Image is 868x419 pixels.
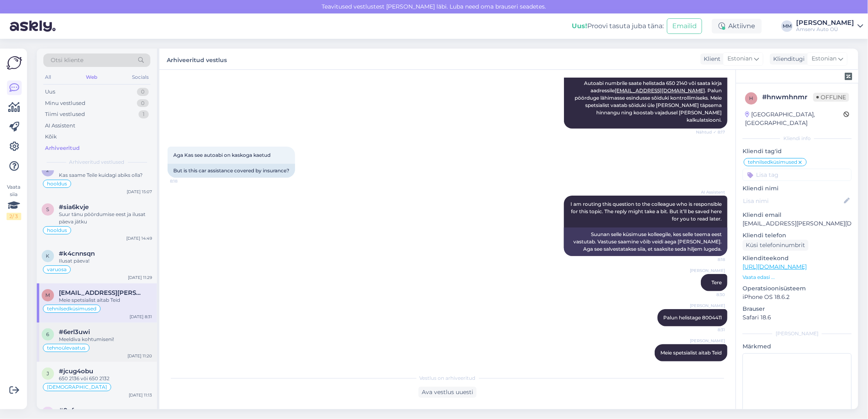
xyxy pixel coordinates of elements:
div: Socials [130,72,150,82]
img: zendesk [845,73,852,80]
span: Tere [711,279,722,285]
div: Ilusat päeva! [59,257,152,265]
span: 8:31 [694,362,725,368]
span: Estonian [727,54,752,63]
span: Arhiveeritud vestlused [69,158,125,166]
div: MM [781,20,793,32]
div: Küsi telefoninumbrit [743,240,808,251]
div: 650 2136 või 650 2132 [59,375,152,382]
span: M [46,292,50,298]
p: iPhone OS 18.6.2 [743,293,852,301]
div: Web [84,72,99,82]
div: Uus [45,88,55,96]
span: 8:30 [694,292,725,298]
span: hooldus [47,181,67,186]
img: Askly Logo [7,55,22,71]
p: Klienditeekond [743,254,852,263]
input: Lisa nimi [743,196,842,205]
div: # hnwmhnmr [762,92,813,102]
div: Vaata siia [7,183,21,220]
span: AI Assistent [694,189,725,195]
span: #jcug4obu [59,368,93,375]
div: Klient [700,55,720,63]
span: 8:18 [170,178,201,184]
span: #sia6kvje [59,203,89,211]
div: 0 [137,88,149,96]
div: [DATE] 15:07 [127,189,152,195]
span: varuosa [47,267,67,272]
p: Kliendi telefon [743,231,852,240]
span: h [749,95,753,101]
span: Marii.engelman@myfitness.ee [59,289,144,296]
div: [DATE] 11:20 [128,353,152,359]
p: Kliendi email [743,211,852,219]
span: [PERSON_NAME] [690,267,725,274]
span: [PERSON_NAME] [690,338,725,344]
span: [DEMOGRAPHIC_DATA] [47,385,107,390]
a: [PERSON_NAME]Amserv Auto OÜ [796,20,863,33]
b: Uus! [572,22,587,30]
div: Arhiveeritud [45,144,80,152]
p: [EMAIL_ADDRESS][PERSON_NAME][DOMAIN_NAME] [743,219,852,228]
span: k [46,253,50,259]
div: [DATE] 14:49 [126,235,152,241]
span: Aga Kas see autoabi on kaskoga kaetud [173,152,271,158]
span: Offline [813,93,849,102]
div: 2 / 3 [7,213,21,220]
p: Vaata edasi ... [743,274,852,281]
p: Safari 18.6 [743,313,852,322]
div: Minu vestlused [45,99,85,107]
div: 0 [137,99,149,107]
div: [PERSON_NAME] [743,330,852,337]
p: Kliendi tag'id [743,147,852,156]
span: Meie spetsialist aitab Teid [660,350,722,356]
p: Kliendi nimi [743,184,852,193]
span: #8ufaouop [59,407,94,414]
div: But is this car assistance covered by insurance? [168,164,295,178]
div: [DATE] 8:31 [130,314,152,320]
span: tehnilsedküsimused [47,306,96,311]
div: [DATE] 11:13 [129,392,152,398]
a: [EMAIL_ADDRESS][DOMAIN_NAME] [615,87,705,94]
span: tehnoülevaatus [47,345,85,350]
span: Palun helistage 8004411 [663,314,722,321]
span: [PERSON_NAME] [690,303,725,309]
div: Kõik [45,133,57,141]
div: Amserv Auto OÜ [796,26,854,33]
div: [GEOGRAPHIC_DATA], [GEOGRAPHIC_DATA] [745,110,843,127]
div: Tiimi vestlused [45,110,85,118]
p: Brauser [743,305,852,313]
div: 1 [139,110,149,118]
span: s [47,206,49,212]
div: Ava vestlus uuesti [418,387,477,398]
button: Emailid [667,18,702,34]
span: 8:18 [694,256,725,263]
div: Kliendi info [743,135,852,142]
div: Proovi tasuta juba täna: [572,21,664,31]
p: Märkmed [743,342,852,351]
div: [DATE] 11:29 [128,274,152,281]
span: tehnilsedküsimused [748,160,797,165]
span: #6erl3uwi [59,328,90,336]
span: Otsi kliente [51,56,83,65]
div: [PERSON_NAME] [796,20,854,26]
span: hooldus [47,228,67,233]
span: I am routing this question to the colleague who is responsible for this topic. The reply might ta... [570,201,723,222]
div: Aktiivne [712,19,762,33]
span: 8:31 [694,327,725,333]
p: Operatsioonisüsteem [743,284,852,293]
a: [URL][DOMAIN_NAME] [743,263,807,270]
div: Suunan selle küsimuse kolleegile, kes selle teema eest vastutab. Vastuse saamine võib veidi aega ... [564,227,727,256]
span: Nähtud ✓ 8:17 [694,129,725,135]
span: j [47,370,49,377]
div: All [43,72,53,82]
div: Meie spetsialist aitab Teid [59,296,152,304]
span: Vestlus on arhiveeritud [420,374,476,382]
div: AI Assistent [45,122,75,130]
div: Klienditugi [770,55,805,63]
div: Meeldiva kohtumiseni! [59,336,152,343]
input: Lisa tag [743,169,852,181]
label: Arhiveeritud vestlus [167,53,227,65]
div: Suur tänu pöördumise eest ja ilusat päeva jätku [59,211,152,225]
span: #k4cnnsqn [59,250,95,257]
